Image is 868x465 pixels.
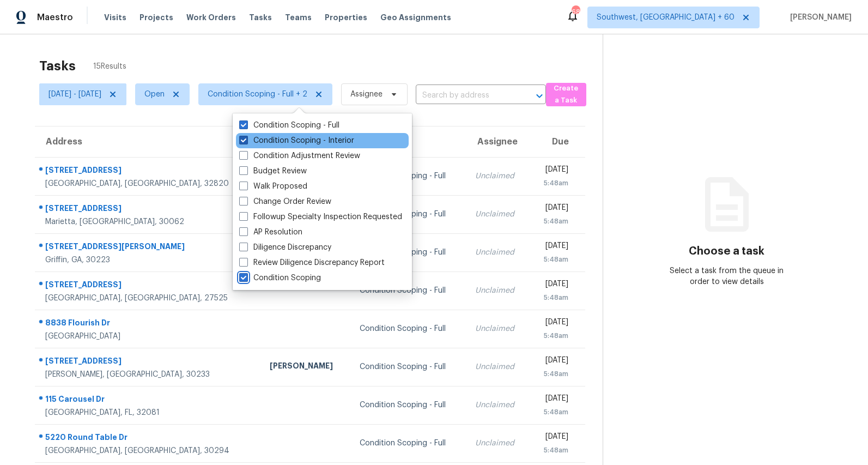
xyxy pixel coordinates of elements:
div: 5220 Round Table Dr [45,432,252,445]
div: 5:48am [538,369,568,379]
div: 5:48am [538,178,568,189]
input: Search by address [416,87,515,104]
span: Teams [285,12,312,23]
div: [DATE] [538,317,568,330]
div: Griffin, GA, 30223 [45,255,252,265]
label: Condition Scoping - Full [239,120,339,131]
div: [PERSON_NAME], [GEOGRAPHIC_DATA], 30233 [45,369,252,380]
th: Assignee [466,126,530,157]
div: [GEOGRAPHIC_DATA], [GEOGRAPHIC_DATA], 32820 [45,178,252,189]
div: Condition Scoping - Full [360,400,458,410]
div: Condition Scoping - Full [360,361,458,372]
span: Maestro [37,12,73,23]
div: [DATE] [538,431,568,445]
th: Address [35,126,261,157]
div: Unclaimed [475,247,521,258]
label: Diligence Discrepancy [239,242,331,253]
div: 5:48am [538,445,568,456]
div: 5:48am [538,254,568,265]
div: [DATE] [538,240,568,254]
label: Condition Adjustment Review [239,150,360,161]
div: [GEOGRAPHIC_DATA], FL, 32081 [45,407,252,418]
div: [DATE] [538,164,568,178]
div: [GEOGRAPHIC_DATA], [GEOGRAPHIC_DATA], 27525 [45,293,252,304]
div: Unclaimed [475,285,521,296]
label: Condition Scoping - Interior [239,135,354,146]
div: 8838 Flourish Dr [45,317,252,331]
th: Due [529,126,585,157]
div: Select a task from the queue in order to view details [665,265,788,287]
span: 15 Results [93,61,126,72]
label: Review Diligence Discrepancy Report [239,257,385,268]
h2: Tasks [39,61,76,71]
div: [DATE] [538,202,568,216]
span: Assignee [350,89,383,100]
div: Unclaimed [475,171,521,182]
div: [GEOGRAPHIC_DATA], [GEOGRAPHIC_DATA], 30294 [45,445,252,456]
span: Properties [325,12,367,23]
div: [STREET_ADDRESS][PERSON_NAME] [45,241,252,255]
div: Condition Scoping - Full [360,285,458,296]
label: Budget Review [239,166,307,177]
div: 5:48am [538,330,568,341]
span: [PERSON_NAME] [786,12,852,23]
div: 5:48am [538,407,568,418]
span: Create a Task [551,82,581,107]
div: [DATE] [538,279,568,292]
label: AP Resolution [239,227,302,238]
div: [DATE] [538,355,568,369]
div: 115 Carousel Dr [45,394,252,407]
div: Unclaimed [475,209,521,220]
div: [STREET_ADDRESS] [45,355,252,369]
label: Change Order Review [239,196,331,207]
div: [PERSON_NAME] [270,360,342,374]
div: Unclaimed [475,438,521,449]
label: Condition Scoping [239,273,321,283]
div: [DATE] [538,393,568,407]
div: Unclaimed [475,323,521,334]
div: Marietta, [GEOGRAPHIC_DATA], 30062 [45,216,252,227]
span: [DATE] - [DATE] [48,89,101,100]
div: [STREET_ADDRESS] [45,203,252,216]
span: Tasks [249,14,272,21]
span: Work Orders [186,12,236,23]
div: Unclaimed [475,400,521,410]
span: Condition Scoping - Full + 2 [208,89,307,100]
div: 681 [572,7,579,17]
div: Condition Scoping - Full [360,438,458,449]
span: Visits [104,12,126,23]
label: Walk Proposed [239,181,307,192]
div: Unclaimed [475,361,521,372]
div: [STREET_ADDRESS] [45,279,252,293]
button: Create a Task [546,83,586,106]
span: Geo Assignments [380,12,451,23]
label: Followup Specialty Inspection Requested [239,212,402,222]
div: Condition Scoping - Full [360,323,458,334]
h3: Choose a task [689,246,764,257]
div: [STREET_ADDRESS] [45,165,252,178]
span: Southwest, [GEOGRAPHIC_DATA] + 60 [597,12,735,23]
span: Open [144,89,165,100]
span: Projects [139,12,173,23]
div: 5:48am [538,292,568,303]
div: [GEOGRAPHIC_DATA] [45,331,252,342]
button: Open [532,88,547,104]
div: 5:48am [538,216,568,227]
